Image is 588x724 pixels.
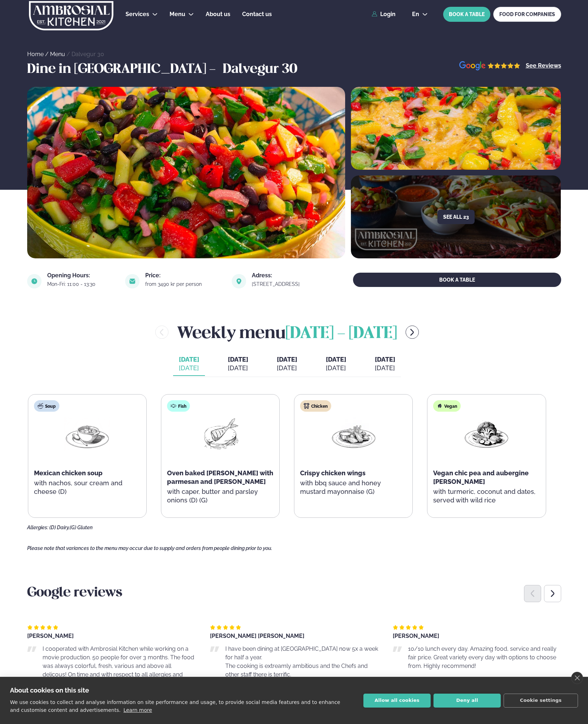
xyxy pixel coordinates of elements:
div: [PERSON_NAME] [393,633,561,639]
div: Adress: [252,273,321,278]
a: About us [206,10,230,19]
img: Vegan.png [464,417,509,451]
span: [DATE] [326,356,346,363]
p: The cooking is extreamly ambitious and the Chefs and other staff there is terrific. [225,662,378,679]
img: image alt [459,61,520,71]
span: [DATE] - [DATE] [285,326,397,342]
div: Next slide [544,585,561,602]
span: I cooperated with Ambrosial Kitchen while working on a movie production. 50 people for over 3 mon... [43,645,194,704]
span: / [45,51,50,58]
div: [DATE] [277,364,297,372]
a: Home [27,51,44,58]
a: Contact us [242,10,272,19]
div: Opening Hours: [47,273,117,278]
span: (D) Dairy, [49,525,70,530]
img: soup.svg [38,403,43,409]
span: [DATE] [179,355,199,364]
div: [DATE] [179,364,199,372]
h2: Weekly menu [177,321,397,344]
div: Fish [167,400,190,412]
span: Contact us [242,11,272,18]
button: See all 23 [437,210,475,224]
div: [PERSON_NAME] [27,633,196,639]
h3: Dalvegur 30 [223,61,297,78]
div: from 3490 kr per person [145,281,223,287]
img: logo [29,1,114,30]
a: Login [372,11,396,18]
button: Allow all cookies [363,694,431,708]
img: image alt [232,274,246,288]
button: menu-btn-right [406,326,419,339]
span: [DATE] [277,356,297,363]
div: [DATE] [228,364,248,372]
div: Soup [34,400,59,412]
p: with caper, butter and parsley onions (D) (G) [167,487,274,505]
div: Previous slide [524,585,541,602]
a: Learn more [123,707,152,713]
button: menu-btn-left [155,326,168,339]
span: Menu [170,11,185,18]
img: chicken.svg [304,403,309,409]
div: Mon-Fri: 11:00 - 13:30 [47,281,117,287]
span: (G) Gluten [70,525,93,530]
span: [DATE] [228,356,248,363]
img: Vegan.svg [437,403,442,409]
span: Allergies: [27,525,48,530]
a: Menu [50,51,65,58]
span: About us [206,11,230,18]
div: Price: [145,273,223,278]
p: We use cookies to collect and analyse information on site performance and usage, to provide socia... [10,699,340,713]
span: 10/10 lunch every day. Amazing food, service and really fair price. Great variety every day with ... [408,645,557,669]
p: I have been dining at [GEOGRAPHIC_DATA] now 5x a week for half a year. [225,645,378,662]
button: [DATE] [DATE] [320,352,352,376]
div: Chicken [300,400,331,412]
button: BOOK A TABLE [353,273,561,287]
button: [DATE] [DATE] [173,352,205,376]
button: [DATE] [DATE] [369,352,401,376]
p: with bbq sauce and honey mustard mayonnaise (G) [300,479,407,496]
span: Mexican chicken soup [34,469,103,477]
img: image alt [27,274,41,288]
button: [DATE] [DATE] [222,352,254,376]
button: BOOK A TABLE [443,7,490,22]
img: image alt [27,87,345,258]
div: [DATE] [375,364,395,372]
button: Cookie settings [504,694,578,708]
div: Vegan [433,400,461,412]
span: [DATE] [375,356,395,363]
a: FOOD FOR COMPANIES [493,7,561,22]
a: Menu [170,10,185,19]
a: close [571,672,583,684]
img: Soup.png [64,417,110,451]
img: Chicken-wings-legs.png [330,417,376,451]
img: image alt [125,274,139,288]
a: link [252,280,321,288]
button: Deny all [433,694,501,708]
span: Oven baked [PERSON_NAME] with parmesan and [PERSON_NAME] [167,469,273,485]
div: [PERSON_NAME] [PERSON_NAME] [210,633,378,639]
h3: Google reviews [27,585,561,602]
img: fish.svg [171,403,176,409]
p: with turmeric, coconut and dates, served with wild rice [433,487,540,505]
h3: Dine in [GEOGRAPHIC_DATA] - [27,61,219,78]
span: Please note that variances to the menu may occur due to supply and orders from people dining prio... [27,545,272,551]
p: with nachos, sour cream and cheese (D) [34,479,141,496]
span: Services [126,11,149,18]
span: en [412,11,419,17]
a: Services [126,10,149,19]
button: en [406,11,433,17]
div: [DATE] [326,364,346,372]
span: / [67,51,72,58]
button: [DATE] [DATE] [271,352,303,376]
span: Vegan chic pea and aubergine [PERSON_NAME] [433,469,529,485]
img: image alt [351,87,561,170]
img: Fish.png [197,417,243,451]
a: Dalvegur 30 [72,51,104,58]
a: See Reviews [526,63,561,69]
span: Crispy chicken wings [300,469,366,477]
strong: About cookies on this site [10,686,89,694]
